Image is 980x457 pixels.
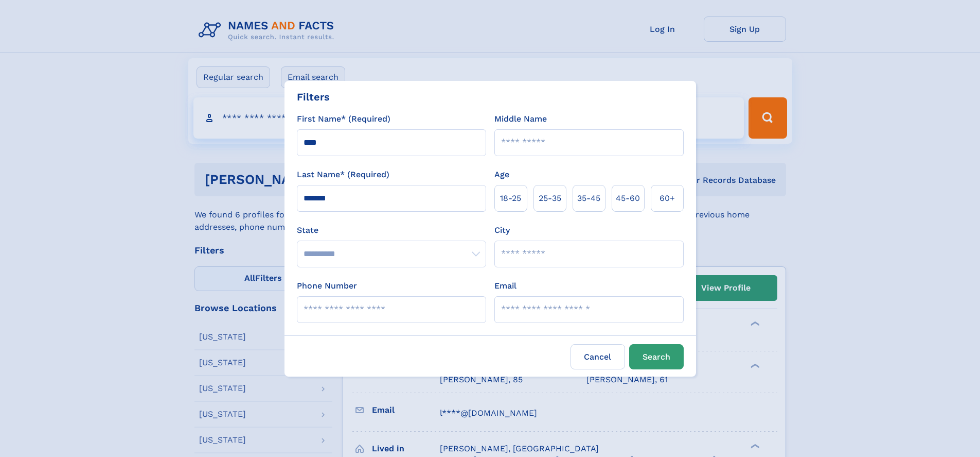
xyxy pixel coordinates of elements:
[577,192,600,205] span: 35‑45
[494,168,509,181] label: Age
[629,344,684,369] button: Search
[500,192,521,205] span: 18‑25
[297,280,357,292] label: Phone Number
[297,168,389,181] label: Last Name* (Required)
[494,113,547,125] label: Middle Name
[297,113,390,125] label: First Name* (Required)
[297,224,486,236] label: State
[660,192,675,205] span: 60+
[539,192,561,205] span: 25‑35
[571,344,625,369] label: Cancel
[297,89,330,105] div: Filters
[494,280,516,292] label: Email
[616,192,640,205] span: 45‑60
[494,224,510,236] label: City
